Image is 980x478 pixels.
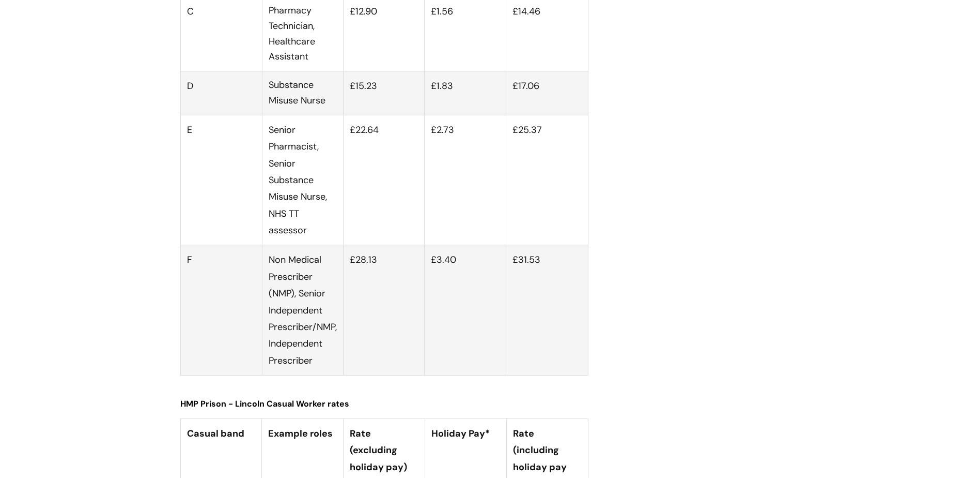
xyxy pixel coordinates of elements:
td: £28.13 [344,245,425,376]
td: Senior Pharmacist, Senior Substance Misuse Nurse, NHS TT assessor [262,115,344,245]
td: £1.83 [425,71,506,115]
td: £3.40 [425,245,506,376]
td: £2.73 [425,115,506,245]
p: Pharmacy Technician, Healthcare Assistant [269,3,337,65]
td: E [180,115,262,245]
td: £25.37 [506,115,588,245]
td: Non Medical Prescriber (NMP), Senior Independent Prescriber/NMP, Independent Prescriber [262,245,344,376]
p: Substance Misuse Nurse [269,78,337,109]
td: F [180,245,262,376]
td: £22.64 [344,115,425,245]
td: £17.06 [506,71,588,115]
span: HMP Prison - Lincoln Casual Worker rates [180,398,349,409]
td: £31.53 [506,245,588,376]
td: £15.23 [344,71,425,115]
td: D [180,71,262,115]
